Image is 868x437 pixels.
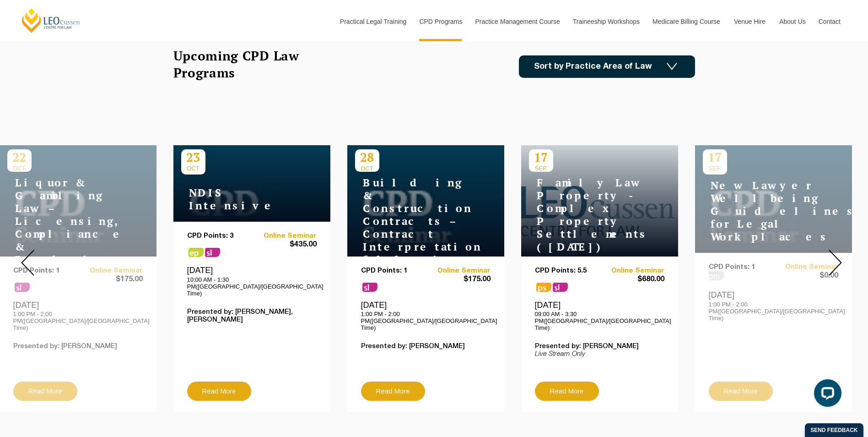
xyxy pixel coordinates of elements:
[181,186,296,212] h4: NDIS Intensive
[599,275,664,284] span: $680.00
[181,149,205,165] p: 23
[355,149,379,165] p: 28
[187,232,252,240] p: CPD Points: 3
[333,2,413,41] a: Practical Legal Training
[566,2,646,41] a: Traineeship Workshops
[535,267,600,275] p: CPD Points: 5.5
[553,283,568,292] span: sl
[181,165,205,172] span: OCT
[519,55,695,78] a: Sort by Practice Area of Law
[529,165,553,172] span: SEP
[529,149,553,165] p: 17
[21,250,34,276] img: Prev
[361,382,425,401] a: Read More
[187,265,317,296] div: [DATE]
[829,250,842,276] img: Next
[667,63,677,71] img: Icon
[535,350,664,358] p: Live Stream Only
[727,2,772,41] a: Venue Hire
[535,311,664,331] p: 09:00 AM - 3:30 PM([GEOGRAPHIC_DATA]/[GEOGRAPHIC_DATA] Time)
[252,240,317,250] span: $435.00
[646,2,727,41] a: Medicare Billing Course
[412,2,468,41] a: CPD Programs
[187,382,251,401] a: Read More
[535,382,599,401] a: Read More
[361,300,491,331] div: [DATE]
[812,2,847,41] a: Contact
[807,376,845,414] iframe: LiveChat chat widget
[361,311,491,331] p: 1:00 PM - 2:00 PM([GEOGRAPHIC_DATA]/[GEOGRAPHIC_DATA] Time)
[426,267,491,275] a: Online Seminar
[535,300,664,331] div: [DATE]
[529,176,643,253] h4: Family Law Property - Complex Property Settlements ([DATE])
[361,343,491,350] p: Presented by: [PERSON_NAME]
[173,47,322,81] h2: Upcoming CPD Law Programs
[205,248,220,257] span: sl
[536,283,551,292] span: ps
[187,276,317,297] p: 10:00 AM - 1:30 PM([GEOGRAPHIC_DATA]/[GEOGRAPHIC_DATA] Time)
[252,232,317,240] a: Online Seminar
[599,267,664,275] a: Online Seminar
[189,248,204,257] span: ps
[535,343,664,350] p: Presented by: [PERSON_NAME]
[362,283,377,292] span: sl
[361,267,426,275] p: CPD Points: 1
[355,176,469,279] h4: Building & Construction Contracts – Contract Interpretation following Pafburn
[21,7,81,33] a: [PERSON_NAME] Centre for Law
[355,165,379,172] span: OCT
[772,2,812,41] a: About Us
[426,275,491,284] span: $175.00
[187,308,317,324] p: Presented by: [PERSON_NAME],[PERSON_NAME]
[469,2,566,41] a: Practice Management Course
